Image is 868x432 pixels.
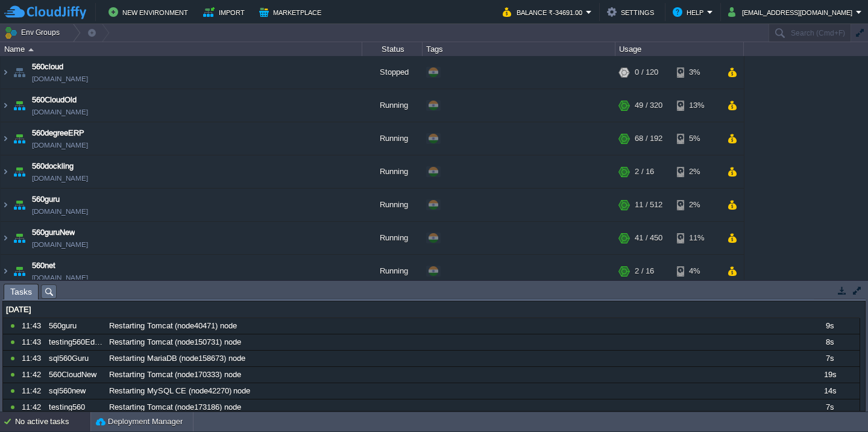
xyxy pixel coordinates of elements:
div: 11:43 [22,351,45,366]
a: 560dockling [32,160,74,172]
a: 560degreeERP [32,127,84,139]
div: Stopped [362,56,423,89]
span: Restarting Tomcat (node40471) node [109,321,237,331]
div: Tags [423,42,615,56]
div: 8s [800,334,859,350]
div: 3% [677,56,716,89]
img: AMDAwAAAACH5BAEAAAAALAAAAAABAAEAAAICRAEAOw== [11,189,28,221]
div: 11% [677,222,716,254]
a: [DOMAIN_NAME] [32,106,88,118]
div: Running [362,155,423,188]
div: Running [362,222,423,254]
img: AMDAwAAAACH5BAEAAAAALAAAAAABAAEAAAICRAEAOw== [1,89,10,122]
button: Settings [607,5,658,19]
div: 2 / 16 [635,155,654,188]
a: [DOMAIN_NAME] [32,73,88,85]
div: 11:42 [22,367,45,383]
span: Tasks [10,284,32,299]
img: AMDAwAAAACH5BAEAAAAALAAAAAABAAEAAAICRAEAOw== [11,56,28,89]
div: 9s [800,318,859,334]
button: Import [203,5,248,19]
a: [DOMAIN_NAME] [32,239,88,251]
a: [DOMAIN_NAME] [32,205,88,218]
div: 11:42 [22,399,45,415]
a: 560guru [32,193,60,205]
div: sql560Guru [46,351,105,366]
img: AMDAwAAAACH5BAEAAAAALAAAAAABAAEAAAICRAEAOw== [1,189,10,221]
div: 49 / 320 [635,89,662,122]
div: Running [362,189,423,221]
div: 11:43 [22,334,45,350]
div: 11 / 512 [635,189,662,221]
button: Env Groups [4,24,64,41]
div: Running [362,89,423,122]
span: Restarting MySQL CE (node42270) node [109,386,250,396]
button: Balance ₹-34691.00 [503,5,586,19]
div: 11:43 [22,318,45,334]
button: Marketplace [259,5,325,19]
div: testing560EduBee [46,334,105,350]
div: No active tasks [15,412,90,431]
img: CloudJiffy [4,5,86,20]
div: 68 / 192 [635,122,662,155]
img: AMDAwAAAACH5BAEAAAAALAAAAAABAAEAAAICRAEAOw== [1,122,10,155]
a: 560guruNew [32,227,75,239]
div: 5% [677,122,716,155]
img: AMDAwAAAACH5BAEAAAAALAAAAAABAAEAAAICRAEAOw== [11,255,28,287]
span: Restarting MariaDB (node158673) node [109,353,245,364]
a: [DOMAIN_NAME] [32,272,88,284]
div: [DATE] [3,302,860,318]
img: AMDAwAAAACH5BAEAAAAALAAAAAABAAEAAAICRAEAOw== [11,122,28,155]
img: AMDAwAAAACH5BAEAAAAALAAAAAABAAEAAAICRAEAOw== [11,155,28,188]
a: 560net [32,260,55,272]
img: AMDAwAAAACH5BAEAAAAALAAAAAABAAEAAAICRAEAOw== [28,48,34,51]
img: AMDAwAAAACH5BAEAAAAALAAAAAABAAEAAAICRAEAOw== [1,56,10,89]
div: 2 / 16 [635,255,654,287]
img: AMDAwAAAACH5BAEAAAAALAAAAAABAAEAAAICRAEAOw== [1,255,10,287]
span: Restarting Tomcat (node170333) node [109,369,241,380]
div: Running [362,255,423,287]
div: 41 / 450 [635,222,662,254]
button: Help [673,5,707,19]
span: Restarting Tomcat (node150731) node [109,337,241,348]
div: 19s [800,367,859,383]
div: 11:42 [22,383,45,399]
img: AMDAwAAAACH5BAEAAAAALAAAAAABAAEAAAICRAEAOw== [1,222,10,254]
div: 7s [800,399,859,415]
div: 0 / 120 [635,56,658,89]
div: Running [362,122,423,155]
button: New Environment [108,5,192,19]
img: AMDAwAAAACH5BAEAAAAALAAAAAABAAEAAAICRAEAOw== [11,222,28,254]
a: [DOMAIN_NAME] [32,139,88,151]
div: 2% [677,189,716,221]
a: 560CloudOld [32,94,77,106]
button: [EMAIL_ADDRESS][DOMAIN_NAME] [728,5,856,19]
div: sql560new [46,383,105,399]
div: 14s [800,383,859,399]
a: 560cloud [32,61,63,73]
div: Usage [616,42,743,56]
span: [DOMAIN_NAME] [32,172,88,184]
div: Name [1,42,362,56]
div: 560CloudNew [46,367,105,383]
iframe: chat widget [817,384,856,420]
div: 13% [677,89,716,122]
div: 7s [800,351,859,366]
div: 4% [677,255,716,287]
div: testing560 [46,399,105,415]
img: AMDAwAAAACH5BAEAAAAALAAAAAABAAEAAAICRAEAOw== [1,155,10,188]
img: AMDAwAAAACH5BAEAAAAALAAAAAABAAEAAAICRAEAOw== [11,89,28,122]
div: 2% [677,155,716,188]
div: Status [363,42,422,56]
div: 560guru [46,318,105,334]
span: Restarting Tomcat (node173186) node [109,402,241,413]
button: Deployment Manager [96,416,183,428]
